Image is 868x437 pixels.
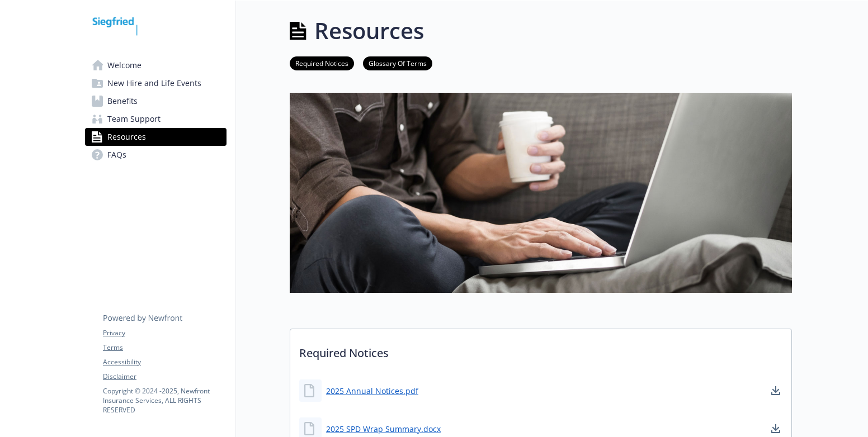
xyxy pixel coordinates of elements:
span: FAQs [107,146,126,164]
a: download document [769,384,782,397]
p: Required Notices [290,329,791,370]
span: Welcome [107,56,141,74]
a: Accessibility [103,357,226,367]
a: 2025 Annual Notices.pdf [326,385,418,397]
a: Required Notices [290,58,354,68]
a: Terms [103,343,226,353]
a: Welcome [85,56,227,74]
p: Copyright © 2024 - 2025 , Newfront Insurance Services, ALL RIGHTS RESERVED [103,386,226,415]
a: Resources [85,128,227,146]
a: 2025 SPD Wrap Summary.docx [326,423,441,435]
a: Privacy [103,328,226,338]
h1: Resources [314,14,424,47]
a: New Hire and Life Events [85,74,227,92]
a: Benefits [85,92,227,110]
a: download document [769,422,782,435]
span: Team Support [107,110,161,128]
a: Glossary Of Terms [363,58,432,68]
span: Benefits [107,92,138,110]
a: FAQs [85,146,227,164]
a: Team Support [85,110,227,128]
span: Resources [107,128,146,146]
a: Disclaimer [103,372,226,382]
span: New Hire and Life Events [107,74,201,92]
img: resources page banner [290,93,792,293]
